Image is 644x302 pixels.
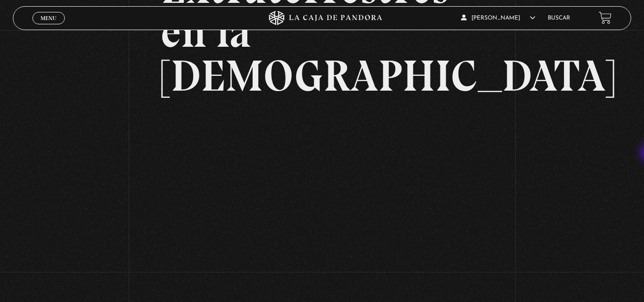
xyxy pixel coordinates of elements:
[37,23,60,30] span: Cerrar
[461,15,535,21] span: [PERSON_NAME]
[548,15,570,21] a: Buscar
[41,15,56,21] span: Menu
[599,11,612,24] a: View your shopping cart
